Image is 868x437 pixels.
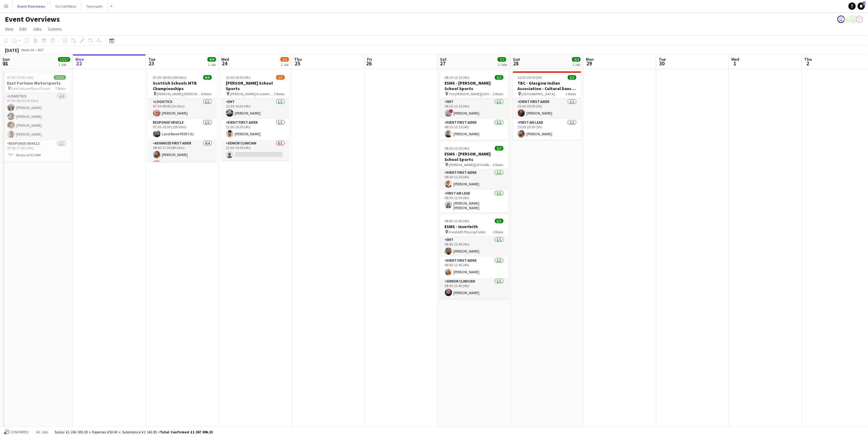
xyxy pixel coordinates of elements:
span: Sat [440,56,447,62]
span: 17/17 [54,75,66,80]
span: Thu [294,56,302,62]
span: 30 [658,60,666,67]
span: 27 [439,60,447,67]
span: 1 [863,2,866,5]
span: 2 Roles [566,92,576,96]
h1: Event Overviews [5,15,60,24]
span: Jobs [33,26,42,32]
button: Taymouth [81,0,108,12]
app-job-card: 08:45-12:45 (4h)3/3ESMS - Inverleith Inverleith Playing Fields3 RolesEMT1/108:45-12:45 (4h)[PERSO... [440,215,508,299]
span: 25 [293,60,302,67]
span: The [PERSON_NAME][GEOGRAPHIC_DATA] [449,92,493,96]
div: 1 Job [572,62,580,67]
app-job-card: 15:30-20:30 (5h)2/2TBC - Glasgow Indian Association - Cultural Dance Event [GEOGRAPHIC_DATA]2 Rol... [513,71,581,140]
app-card-role: Logistics4/407:00-08:30 (1h30m)[PERSON_NAME][PERSON_NAME][PERSON_NAME][PERSON_NAME] [2,93,71,140]
span: 2 Roles [493,92,503,96]
span: 1 [731,60,740,67]
span: 3 Roles [493,230,503,234]
app-card-role: Event First Aider1/108:45-12:45 (4h)[PERSON_NAME] [440,257,508,278]
span: 07:30-18:00 (10h30m) [153,75,187,80]
span: 2 Roles [493,162,503,167]
h3: ESMS - [PERSON_NAME] School Sports [440,80,508,91]
span: 28 [512,60,520,67]
app-job-card: 08:15-12:15 (4h)2/2ESMS - [PERSON_NAME] School Sports The [PERSON_NAME][GEOGRAPHIC_DATA]2 RolesEM... [440,71,508,140]
app-job-card: 08:30-12:30 (4h)2/2ESMS - [PERSON_NAME] School Sports [PERSON_NAME][GEOGRAPHIC_DATA]2 RolesEvent ... [440,142,508,213]
button: On Call Rotas [50,0,81,12]
span: Week 38 [20,48,35,52]
span: [PERSON_NAME][GEOGRAPHIC_DATA] [449,162,493,167]
span: 2/2 [568,75,576,80]
span: 2/3 [276,75,285,80]
app-card-role: Event First Aider1/115:30-20:30 (5h)[PERSON_NAME] [513,98,581,119]
span: 08:15-12:15 (4h) [445,75,470,80]
span: 17/17 [58,57,70,62]
h3: TBC - Glasgow Indian Association - Cultural Dance Event [513,80,581,91]
app-card-role: Event First Aider1/112:30-16:30 (4h)[PERSON_NAME] [221,119,290,140]
app-card-role: Logistics1/107:30-08:45 (1h15m)[PERSON_NAME] [148,98,217,119]
span: 12:30-16:30 (4h) [226,75,251,80]
app-job-card: 07:30-18:00 (10h30m)9/9Scottish Schools MTB Championships [PERSON_NAME] [PERSON_NAME]6 RolesLogis... [148,71,217,162]
app-job-card: 12:30-16:30 (4h)2/3[PERSON_NAME] School Sports [PERSON_NAME] Academy Playing Fields3 RolesEMT1/11... [221,71,290,161]
span: [GEOGRAPHIC_DATA] [522,92,555,96]
span: 2/3 [280,57,289,62]
span: Tue [148,56,155,62]
span: 21 [2,60,10,67]
span: 22 [74,60,84,67]
span: 08:45-12:45 (4h) [445,219,470,223]
span: 9/9 [203,75,212,80]
span: 23 [147,60,155,67]
span: Fri [367,56,372,62]
h3: ESMS - [PERSON_NAME] School Sports [440,151,508,162]
span: 2/2 [495,146,503,151]
app-user-avatar: Operations Manager [856,16,863,23]
app-card-role: Senior Clinician0/112:30-16:30 (4h) [221,140,290,161]
span: 2 [804,60,812,67]
span: Wed [732,56,740,62]
app-card-role: Event First Aider1/108:30-12:30 (4h)[PERSON_NAME] [440,169,508,190]
app-card-role: Response Vehicle1/107:30-18:00 (10h30m)Land Rover PX59 7JU [148,119,217,140]
h3: [PERSON_NAME] School Sports [221,80,290,91]
a: Edit [17,25,29,33]
app-user-avatar: Operations Team [850,16,857,23]
app-user-avatar: Operations Team [844,16,851,23]
span: Confirmed [10,430,29,434]
span: 07:00-17:00 (10h) [7,75,34,80]
span: East Fortune Race Circuit [11,86,50,91]
a: 1 [858,2,865,10]
span: Comms [48,26,62,32]
div: 1 Job [58,62,70,67]
div: 1 Job [208,62,216,67]
span: Total Confirmed £1 267 696.23 [160,430,213,434]
app-card-role: EMT1/112:30-16:30 (4h)[PERSON_NAME] [221,98,290,119]
span: Mon [75,56,84,62]
app-card-role: EMT1/108:15-12:15 (4h)![PERSON_NAME] [440,98,508,119]
span: Mon [586,56,594,62]
span: [PERSON_NAME] Academy Playing Fields [230,92,274,96]
app-card-role: Advanced First Aider4/408:45-17:00 (8h15m)[PERSON_NAME][PERSON_NAME] [148,140,217,187]
span: 15:30-20:30 (5h) [518,75,542,80]
span: 26 [366,60,372,67]
a: Comms [45,25,64,33]
app-job-card: 07:00-17:00 (10h)17/17East Fortune Motorsports East Fortune Race Circuit7 RolesLogistics4/407:00-... [2,71,71,162]
app-card-role: First Aid Lead1/108:30-12:30 (4h)[PERSON_NAME] [PERSON_NAME] [440,190,508,213]
span: 6 Roles [201,92,212,96]
span: Inverleith Playing Fields [449,230,486,234]
div: BST [38,48,44,52]
span: Tue [659,56,666,62]
span: All jobs [35,430,49,434]
app-card-role: Response Vehicle1/107:00-17:00 (10h)Skoda GV15 0MF [2,140,71,161]
div: 3 Jobs [498,62,507,67]
span: Thu [805,56,812,62]
span: Sun [513,56,520,62]
h3: East Fortune Motorsports [2,80,71,86]
span: 08:30-12:30 (4h) [445,146,470,151]
h3: ESMS - Inverleith [440,224,508,229]
app-card-role: First Aid Lead1/115:30-20:30 (5h)[PERSON_NAME] [513,119,581,140]
span: 24 [220,60,229,67]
